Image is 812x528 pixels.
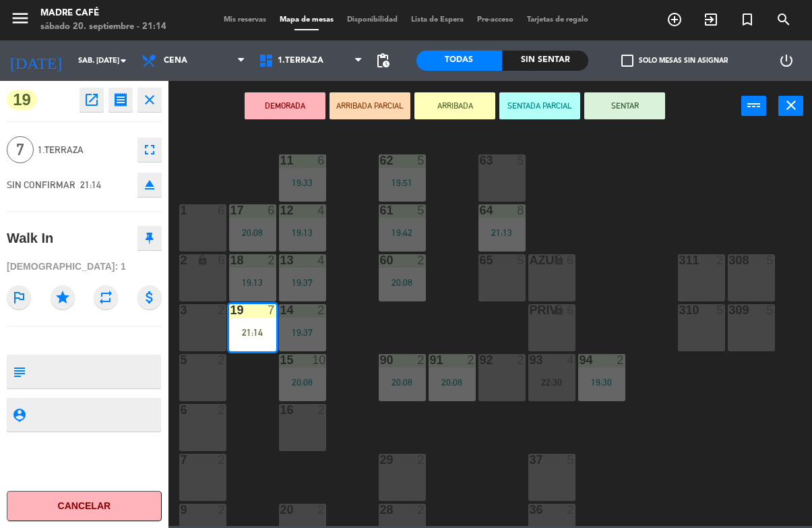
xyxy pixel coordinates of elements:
div: 3 [181,304,181,316]
button: eject [137,173,162,197]
button: SENTAR [584,92,665,119]
div: 5 [766,304,774,316]
button: close [137,88,162,112]
span: 7 [7,136,34,163]
div: 6 [567,254,575,266]
i: search [776,11,792,28]
div: 61 [380,204,381,216]
div: Madre Café [40,7,166,20]
div: 19:37 [279,278,326,287]
div: 2 [218,354,226,366]
div: 6 [268,204,276,216]
div: 6 [218,204,226,216]
div: 4 [317,254,325,266]
div: 5 [517,254,525,266]
div: 5 [417,154,425,167]
i: open_in_new [84,92,100,108]
div: 309 [729,304,730,316]
i: attach_money [137,285,162,310]
div: Todas [416,51,503,71]
div: 2 [317,304,325,316]
div: 5 [517,154,525,167]
div: 2 [716,254,724,266]
div: 19:37 [279,328,326,337]
div: 5 [567,454,575,466]
div: 5 [766,254,774,266]
i: receipt [113,92,129,108]
div: 2 [218,504,226,516]
div: 8 [517,204,525,216]
i: eject [142,177,158,193]
div: 2 [181,254,181,266]
div: 60 [380,254,381,266]
span: SIN CONFIRMAR [7,179,75,190]
div: 10 [312,354,325,366]
span: Cena [164,56,187,65]
button: ARRIBADA PARCIAL [330,92,410,119]
div: 7 [181,454,181,466]
i: repeat [94,285,118,310]
div: 29 [380,454,381,466]
div: 20:08 [379,278,426,287]
div: 90 [380,354,381,366]
i: menu [10,8,30,28]
div: 28 [380,504,381,516]
span: pending_actions [375,53,391,69]
div: 19:33 [279,178,326,187]
div: 20 [280,504,281,516]
div: 37 [530,454,530,466]
div: 21:13 [478,228,526,237]
div: 21:14 [229,328,276,337]
div: 20:08 [429,378,476,387]
div: 19:42 [379,228,426,237]
div: 6 [567,304,575,316]
div: 5 [716,304,724,316]
i: fullscreen [142,142,158,158]
span: WALK IN [693,8,729,31]
button: DEMORADA [245,92,325,119]
div: 2 [317,504,325,516]
div: 92 [480,354,480,366]
i: star [51,285,75,310]
div: 16 [280,404,281,416]
span: Lista de Espera [404,16,470,24]
span: check_box_outline_blank [621,55,633,67]
div: 2 [417,354,425,366]
span: RESERVAR MESA [656,8,693,31]
button: ARRIBADA [414,92,495,119]
span: Mis reservas [217,16,273,24]
i: lock [553,254,565,266]
div: 2 [218,404,226,416]
span: Mapa de mesas [273,16,340,24]
div: 65 [480,254,480,266]
button: receipt [108,88,133,112]
button: power_input [741,96,766,116]
div: 22:30 [528,378,575,387]
i: turned_in_not [739,11,755,28]
div: 93 [530,354,530,366]
div: 2 [567,504,575,516]
div: 2 [417,504,425,516]
button: open_in_new [80,88,104,112]
div: sábado 20. septiembre - 21:14 [40,20,166,34]
span: Pre-acceso [470,16,520,24]
i: power_input [746,97,762,113]
i: subject [11,364,26,379]
button: menu [10,8,30,33]
i: outlined_flag [7,285,31,310]
div: 7 [268,304,276,316]
div: 36 [530,504,530,516]
div: 2 [218,454,226,466]
span: Tarjetas de regalo [520,16,595,24]
span: 21:14 [80,179,101,190]
div: AZUL [530,254,530,266]
div: 19:13 [229,278,276,287]
div: 308 [729,254,730,266]
i: person_pin [11,407,26,422]
span: 1.Terraza [38,142,131,158]
span: 19 [7,90,37,110]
